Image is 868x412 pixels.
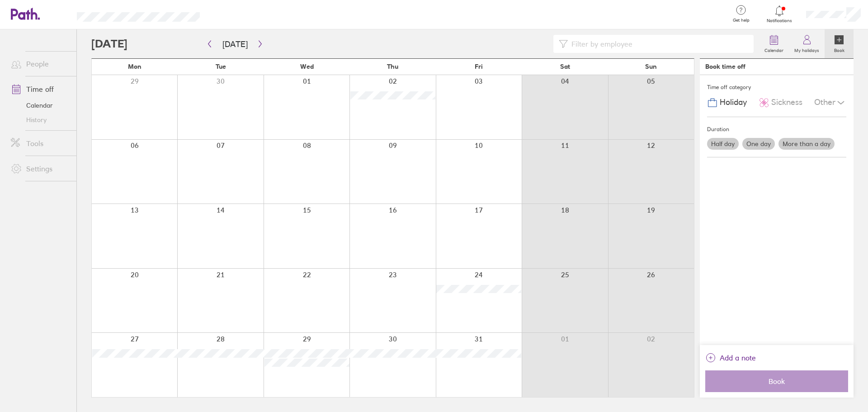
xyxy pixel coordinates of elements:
[4,134,76,152] a: Tools
[829,45,850,53] label: Book
[742,138,775,150] label: One day
[789,45,825,53] label: My holidays
[712,377,842,385] span: Book
[707,123,846,136] div: Duration
[300,63,314,70] span: Wed
[216,63,226,70] span: Tue
[705,370,848,392] button: Book
[759,29,789,58] a: Calendar
[720,350,756,365] span: Add a note
[726,18,756,23] span: Get help
[387,63,398,70] span: Thu
[4,113,76,127] a: History
[4,98,76,113] a: Calendar
[4,55,76,73] a: People
[560,63,570,70] span: Sat
[4,80,76,98] a: Time off
[707,81,846,94] div: Time off category
[771,98,802,107] span: Sickness
[789,29,825,58] a: My holidays
[215,37,255,52] button: [DATE]
[475,63,483,70] span: Fri
[759,45,789,53] label: Calendar
[825,29,854,58] a: Book
[765,18,794,24] span: Notifications
[814,94,846,111] div: Other
[765,5,794,24] a: Notifications
[778,138,835,150] label: More than a day
[128,63,142,70] span: Mon
[705,63,745,70] div: Book time off
[707,138,739,150] label: Half day
[705,350,756,365] button: Add a note
[645,63,657,70] span: Sun
[568,35,748,52] input: Filter by employee
[4,160,76,178] a: Settings
[720,98,747,107] span: Holiday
